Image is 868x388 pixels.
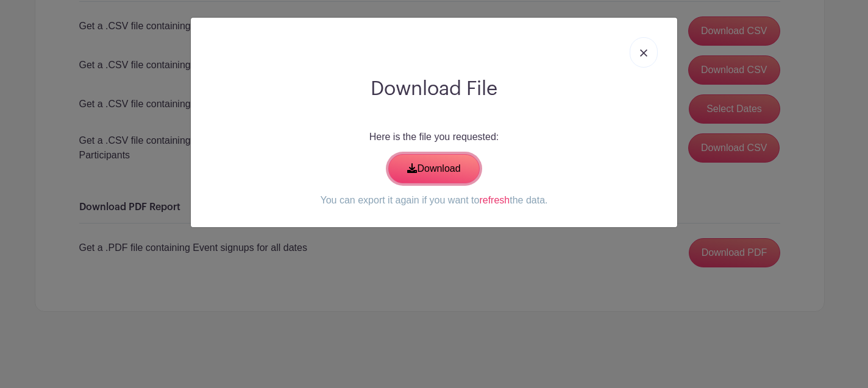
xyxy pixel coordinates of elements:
p: Here is the file you requested: [201,130,667,144]
h2: Download File [201,77,667,101]
img: close_button-5f87c8562297e5c2d7936805f587ecaba9071eb48480494691a3f1689db116b3.svg [640,49,647,57]
a: Download [388,154,480,183]
p: You can export it again if you want to the data. [201,193,667,208]
a: refresh [479,195,510,205]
